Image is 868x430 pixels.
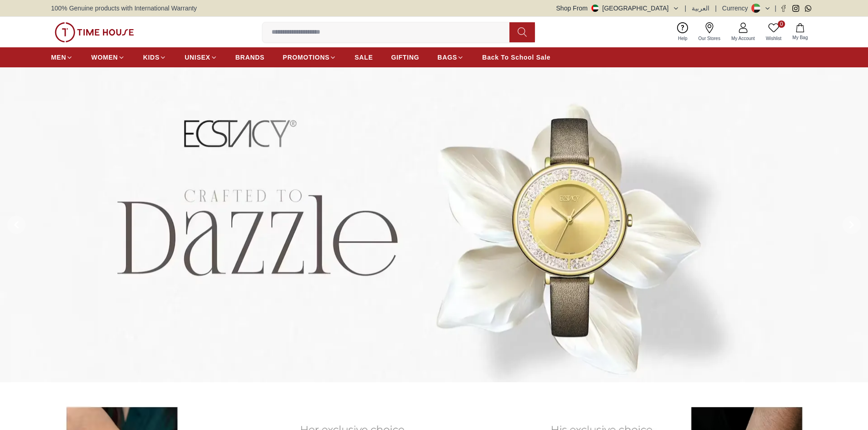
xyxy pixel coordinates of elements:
[728,35,759,42] span: My Account
[391,49,419,66] a: GIFTING
[51,53,66,62] span: MEN
[692,4,709,13] button: العربية
[685,4,687,13] span: |
[787,21,813,43] button: My Bag
[236,49,265,66] a: BRANDS
[51,49,73,66] a: MEN
[693,20,726,44] a: Our Stores
[482,53,550,62] span: Back To School Sale
[391,53,419,62] span: GIFTING
[805,5,812,12] a: Whatsapp
[55,22,134,42] img: ...
[185,53,210,62] span: UNISEX
[236,53,265,62] span: BRANDS
[354,53,373,62] span: SALE
[775,4,776,13] span: |
[673,20,693,44] a: Help
[778,20,785,28] span: 0
[695,35,724,42] span: Our Stores
[715,4,717,13] span: |
[143,49,166,66] a: KIDS
[760,20,787,44] a: 0Wishlist
[789,34,812,41] span: My Bag
[762,35,785,42] span: Wishlist
[437,49,464,66] a: BAGS
[91,53,118,62] span: WOMEN
[354,49,373,66] a: SALE
[722,4,752,13] div: Currency
[556,4,679,13] button: Shop From[GEOGRAPHIC_DATA]
[283,53,330,62] span: PROMOTIONS
[185,49,217,66] a: UNISEX
[792,5,799,12] a: Instagram
[780,5,787,12] a: Facebook
[482,49,550,66] a: Back To School Sale
[437,53,457,62] span: BAGS
[283,49,337,66] a: PROMOTIONS
[143,53,159,62] span: KIDS
[591,5,599,12] img: United Arab Emirates
[51,4,197,13] span: 100% Genuine products with International Warranty
[91,49,125,66] a: WOMEN
[674,35,691,42] span: Help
